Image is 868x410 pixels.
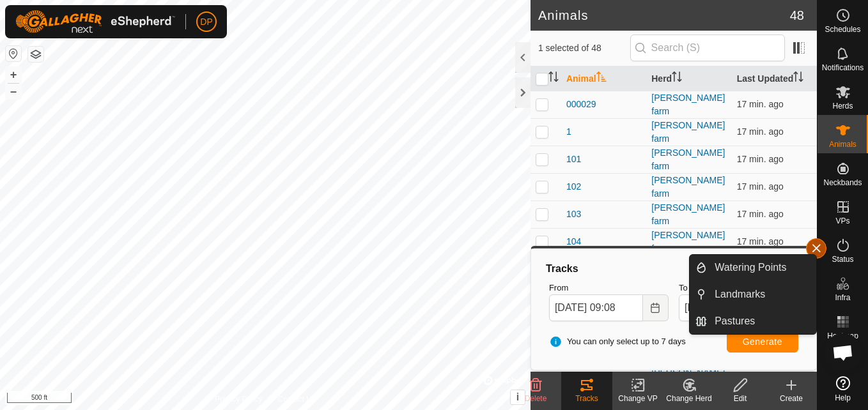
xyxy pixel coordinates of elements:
span: Neckbands [823,179,862,186]
div: [PERSON_NAME] farm [651,146,726,173]
div: [PERSON_NAME] farm [651,174,726,201]
span: 1 [566,125,571,139]
a: Help [818,371,868,407]
div: Tracks [544,261,803,277]
a: Landmarks [707,282,816,307]
span: Status [832,255,853,263]
button: Reset Map [6,46,21,61]
span: Watering Points [715,260,786,275]
span: 104 [566,235,581,248]
button: Choose Date [643,294,669,321]
span: 101 [566,153,581,166]
span: You can only select up to 7 days [549,335,686,348]
button: i [511,390,525,404]
label: From [549,282,669,294]
input: Search (S) [630,34,785,61]
span: Oct 5, 2025, 8:53 AM [737,126,784,137]
span: Help [835,394,851,402]
label: To [679,282,798,294]
a: Contact Us [278,393,316,405]
div: Create [766,393,817,404]
span: DP [200,15,212,29]
span: Landmarks [715,287,765,302]
th: Herd [646,66,731,91]
button: Generate [727,330,798,353]
a: Privacy Policy [215,393,263,405]
span: Oct 5, 2025, 8:53 AM [737,236,784,247]
button: Map Layers [28,47,43,62]
div: Tracks [561,393,612,404]
span: i [516,391,519,402]
p-sorticon: Activate to sort [596,73,607,84]
h2: Animals [538,8,790,23]
li: Watering Points [690,255,816,280]
li: Landmarks [690,282,816,307]
th: Animal [561,66,646,91]
span: Oct 5, 2025, 8:53 AM [737,181,784,192]
div: Edit [715,393,766,404]
li: Pastures [690,308,816,334]
button: + [6,67,21,82]
div: Change Herd [663,393,715,404]
span: Oct 5, 2025, 8:53 AM [737,154,784,164]
span: Infra [835,294,850,301]
span: 48 [790,6,804,25]
p-sorticon: Activate to sort [793,73,803,84]
span: Oct 5, 2025, 8:53 AM [737,99,784,109]
div: [PERSON_NAME] farm [651,229,726,255]
span: Herds [832,102,853,110]
a: Watering Points [707,255,816,280]
p-sorticon: Activate to sort [548,73,559,84]
span: VPs [835,217,849,225]
span: Notifications [822,64,864,72]
span: Generate [743,337,782,347]
span: Oct 5, 2025, 8:53 AM [737,209,784,219]
span: 1 selected of 48 [538,42,630,55]
button: – [6,84,21,99]
span: Schedules [825,26,860,33]
div: Open chat [824,333,862,372]
a: Pastures [707,308,816,334]
div: [PERSON_NAME] farm [651,91,726,118]
th: Last Updated [732,66,817,91]
div: Change VP [612,393,663,404]
span: Delete [525,394,547,403]
span: 000029 [566,98,596,111]
img: Gallagher Logo [15,10,175,33]
span: Animals [829,140,856,148]
span: Heatmap [827,332,858,340]
span: 103 [566,208,581,221]
span: Pastures [715,314,755,329]
div: [PERSON_NAME] farm [651,201,726,228]
span: 102 [566,180,581,194]
p-sorticon: Activate to sort [672,73,682,84]
div: [PERSON_NAME] farm [651,119,726,146]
